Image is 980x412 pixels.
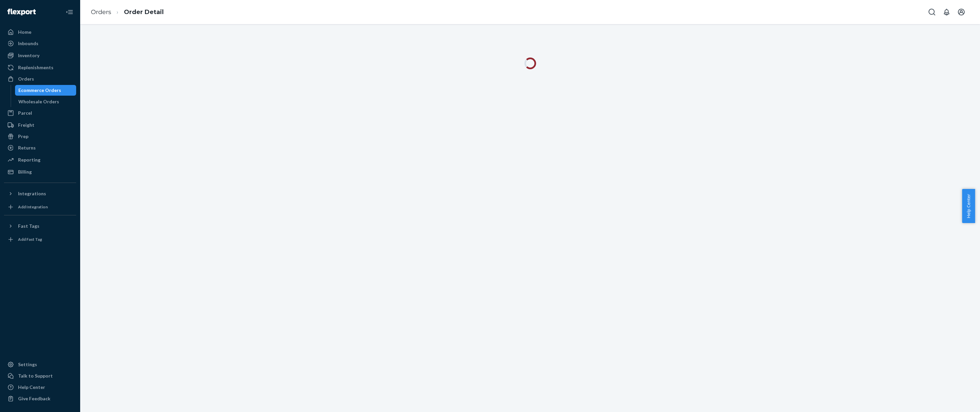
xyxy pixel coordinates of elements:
[4,74,76,84] a: Orders
[18,87,61,94] div: Ecommerce Orders
[4,108,76,118] a: Parcel
[4,154,76,165] a: Reporting
[4,188,76,199] button: Integrations
[18,169,32,175] div: Billing
[4,393,76,404] button: Give Feedback
[940,5,953,19] button: Open notifications
[18,223,39,229] div: Fast Tags
[18,64,53,71] div: Replenishments
[18,373,53,379] div: Talk to Support
[18,29,31,35] div: Home
[4,131,76,142] a: Prep
[4,142,76,153] a: Returns
[18,190,46,197] div: Integrations
[4,62,76,73] a: Replenishments
[4,382,76,393] a: Help Center
[18,133,28,140] div: Prep
[7,9,36,15] img: Flexport logo
[15,85,76,96] a: Ecommerce Orders
[962,189,975,223] button: Help Center
[18,157,40,163] div: Reporting
[91,8,111,16] a: Orders
[18,204,48,210] div: Add Integration
[4,221,76,231] button: Fast Tags
[955,5,968,19] button: Open account menu
[925,5,939,19] button: Open Search Box
[4,50,76,61] a: Inventory
[4,120,76,130] a: Freight
[18,122,34,128] div: Freight
[86,2,169,22] ol: breadcrumbs
[4,38,76,49] a: Inbounds
[18,384,45,391] div: Help Center
[15,96,76,107] a: Wholesale Orders
[4,202,76,212] a: Add Integration
[18,361,37,368] div: Settings
[124,8,164,16] a: Order Detail
[18,76,34,82] div: Orders
[4,371,76,381] button: Talk to Support
[18,52,39,59] div: Inventory
[18,98,59,105] div: Wholesale Orders
[4,27,76,37] a: Home
[18,40,38,47] div: Inbounds
[18,236,42,242] div: Add Fast Tag
[4,359,76,370] a: Settings
[63,5,76,19] button: Close Navigation
[4,234,76,245] a: Add Fast Tag
[18,395,50,402] div: Give Feedback
[18,144,36,151] div: Returns
[4,167,76,177] a: Billing
[18,110,32,116] div: Parcel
